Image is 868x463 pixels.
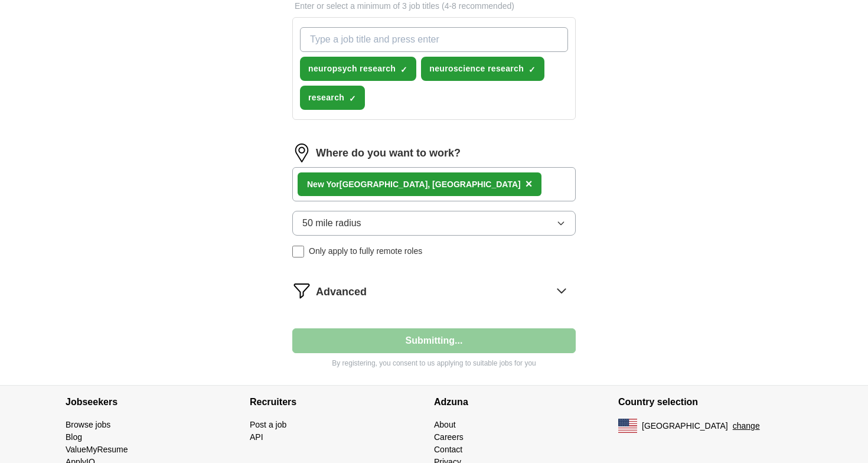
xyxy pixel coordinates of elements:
a: Blog [66,432,82,442]
span: neuroscience research [429,63,524,75]
a: API [250,432,263,442]
h4: Country selection [618,386,802,419]
img: location.png [292,144,311,162]
a: About [434,420,456,429]
button: × [526,175,533,193]
span: ✓ [528,65,536,74]
div: [GEOGRAPHIC_DATA], [GEOGRAPHIC_DATA] [307,178,521,191]
input: Only apply to fully remote roles [292,246,304,257]
a: Post a job [250,420,286,429]
span: × [526,177,533,190]
p: By registering, you consent to us applying to suitable jobs for you [292,358,576,369]
a: Careers [434,432,464,442]
strong: New Yor [307,180,340,189]
img: US flag [618,419,637,433]
button: Submitting... [292,328,576,353]
a: Browse jobs [66,420,110,429]
input: Type a job title and press enter [300,27,568,52]
span: ✓ [400,65,407,74]
span: 50 mile radius [302,216,361,230]
a: Contact [434,445,462,454]
img: filter [292,281,311,300]
button: neuropsych research✓ [300,57,416,81]
button: research✓ [300,86,365,110]
span: Only apply to fully remote roles [309,245,422,257]
label: Where do you want to work? [316,145,461,161]
a: ValueMyResume [66,445,128,454]
span: ✓ [349,94,356,103]
span: neuropsych research [308,63,396,75]
button: neuroscience research✓ [421,57,544,81]
button: 50 mile radius [292,211,576,236]
span: research [308,92,344,104]
button: change [733,420,760,432]
span: Advanced [316,284,367,300]
span: [GEOGRAPHIC_DATA] [642,420,728,432]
